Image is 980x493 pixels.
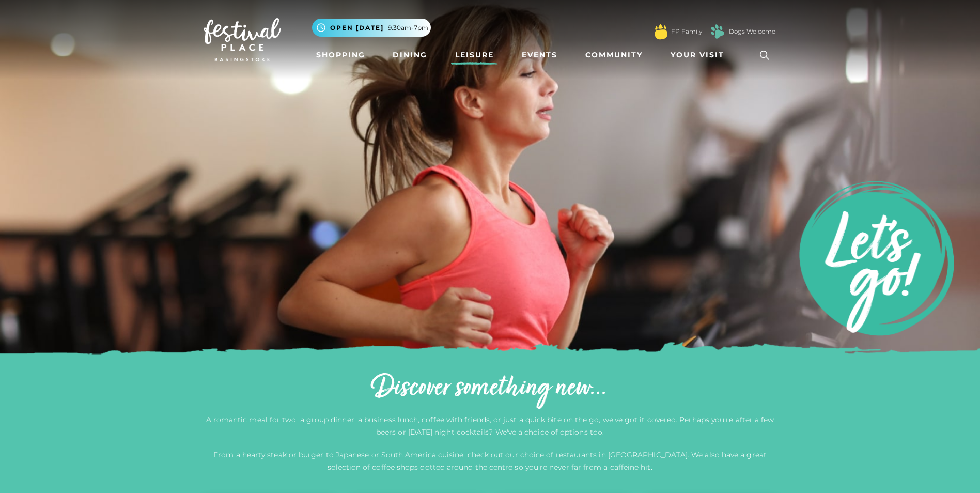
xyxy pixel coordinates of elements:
[312,45,369,65] a: Shopping
[312,19,431,37] button: Open [DATE] 9.30am-7pm
[388,45,431,65] a: Dining
[518,45,562,65] a: Events
[729,27,777,36] a: Dogs Welcome!
[204,449,777,473] p: From a hearty steak or burger to Japanese or South America cuisine, check out our choice of resta...
[671,27,702,36] a: FP Family
[451,45,498,65] a: Leisure
[666,45,734,65] a: Your Visit
[204,18,281,61] img: Festival Place Logo
[330,23,384,33] span: Open [DATE]
[581,45,647,65] a: Community
[671,50,724,60] span: Your Visit
[388,23,428,33] span: 9.30am-7pm
[204,413,777,438] p: A romantic meal for two, a group dinner, a business lunch, coffee with friends, or just a quick b...
[204,372,777,405] h2: Discover something new...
